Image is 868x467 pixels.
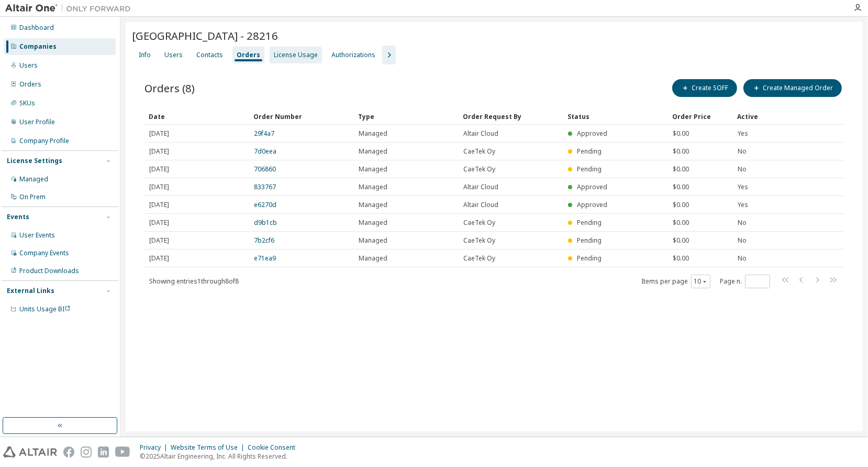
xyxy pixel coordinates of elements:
[19,61,38,70] div: Users
[171,443,248,452] div: Website Terms of Use
[19,249,69,257] div: Company Events
[673,219,689,227] span: $0.00
[81,447,92,458] img: instagram.svg
[359,183,387,191] span: Managed
[149,147,169,156] span: [DATE]
[254,200,276,209] a: e6270d
[115,447,130,458] img: youtube.svg
[738,165,747,173] span: No
[19,137,69,145] div: Company Profile
[19,42,57,51] div: Companies
[237,51,260,59] div: Orders
[359,129,387,138] span: Managed
[673,236,689,245] span: $0.00
[149,236,169,245] span: [DATE]
[359,165,387,173] span: Managed
[63,447,74,458] img: facebook.svg
[673,165,689,173] span: $0.00
[7,213,29,221] div: Events
[463,254,495,263] span: CaeTek Oy
[358,108,454,125] div: Type
[98,447,109,458] img: linkedin.svg
[577,182,607,191] span: Approved
[577,200,607,209] span: Approved
[737,108,781,125] div: Active
[149,108,245,125] div: Date
[19,305,71,313] span: Units Usage BI
[463,236,495,245] span: CaeTek Oy
[672,108,729,125] div: Order Price
[359,254,387,263] span: Managed
[359,236,387,245] span: Managed
[720,275,770,288] span: Page n.
[673,183,689,191] span: $0.00
[331,51,375,59] div: Authorizations
[738,183,748,191] span: Yes
[738,254,747,263] span: No
[694,277,708,286] button: 10
[139,51,151,59] div: Info
[7,157,62,165] div: License Settings
[673,129,689,138] span: $0.00
[196,51,223,59] div: Contacts
[3,447,57,458] img: altair_logo.svg
[738,236,747,245] span: No
[149,254,169,263] span: [DATE]
[19,80,41,89] div: Orders
[149,201,169,209] span: [DATE]
[254,129,274,138] a: 29f4a7
[149,129,169,138] span: [DATE]
[673,254,689,263] span: $0.00
[463,108,559,125] div: Order Request By
[132,28,278,43] span: [GEOGRAPHIC_DATA] - 28216
[7,287,54,295] div: External Links
[19,175,48,183] div: Managed
[19,99,35,107] div: SKUs
[567,108,664,125] div: Status
[577,165,602,173] span: Pending
[641,275,710,288] span: Items per page
[253,108,350,125] div: Order Number
[463,201,498,209] span: Altair Cloud
[738,219,747,227] span: No
[743,79,842,97] button: Create Managed Order
[738,147,747,156] span: No
[463,183,498,191] span: Altair Cloud
[254,254,276,263] a: e71ea9
[463,165,495,173] span: CaeTek Oy
[359,147,387,156] span: Managed
[140,443,171,452] div: Privacy
[5,3,136,14] img: Altair One
[19,24,54,32] div: Dashboard
[577,254,602,263] span: Pending
[254,165,276,173] a: 706860
[673,147,689,156] span: $0.00
[463,147,495,156] span: CaeTek Oy
[577,147,602,156] span: Pending
[254,147,276,156] a: 7d0eea
[149,183,169,191] span: [DATE]
[672,79,737,97] button: Create SOFF
[359,201,387,209] span: Managed
[254,182,276,191] a: 833767
[19,193,46,201] div: On Prem
[19,118,55,126] div: User Profile
[577,236,602,245] span: Pending
[140,452,302,461] p: © 2025 Altair Engineering, Inc. All Rights Reserved.
[144,81,195,95] span: Orders (8)
[149,277,239,286] span: Showing entries 1 through 8 of 8
[248,443,302,452] div: Cookie Consent
[149,165,169,173] span: [DATE]
[463,129,498,138] span: Altair Cloud
[673,201,689,209] span: $0.00
[254,218,277,227] a: d9b1cb
[19,267,79,275] div: Product Downloads
[19,231,55,240] div: User Events
[463,219,495,227] span: CaeTek Oy
[577,218,602,227] span: Pending
[738,201,748,209] span: Yes
[149,219,169,227] span: [DATE]
[738,129,748,138] span: Yes
[577,129,607,138] span: Approved
[254,236,274,245] a: 7b2cf6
